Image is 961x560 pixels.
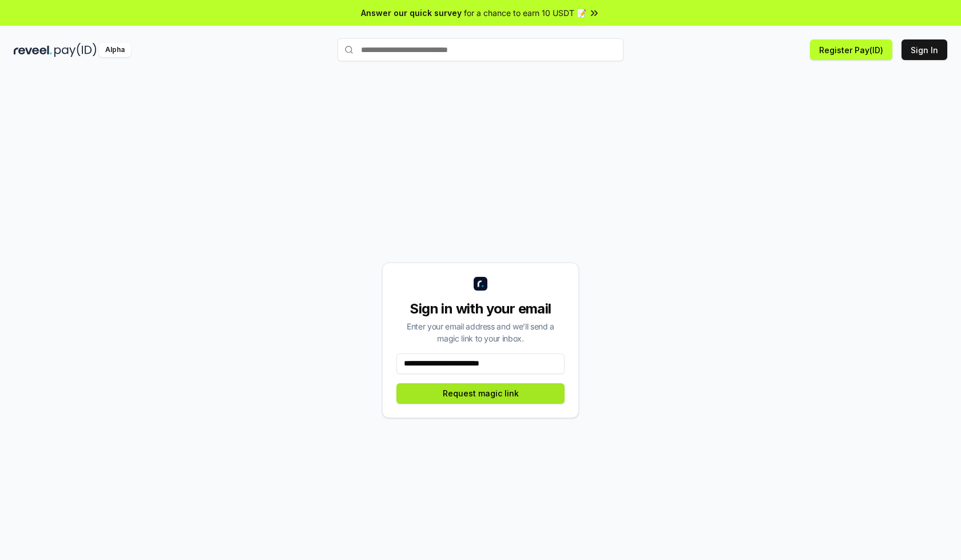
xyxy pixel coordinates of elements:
div: Sign in with your email [396,300,565,318]
button: Request magic link [396,383,565,404]
div: Alpha [99,43,131,57]
span: for a chance to earn 10 USDT 📝 [464,7,586,19]
button: Register Pay(ID) [810,39,892,60]
img: logo_small [474,277,487,291]
span: Answer our quick survey [361,7,462,19]
img: pay_id [54,43,97,57]
button: Sign In [902,39,947,60]
div: Enter your email address and we’ll send a magic link to your inbox. [396,320,565,344]
img: reveel_dark [14,43,52,57]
